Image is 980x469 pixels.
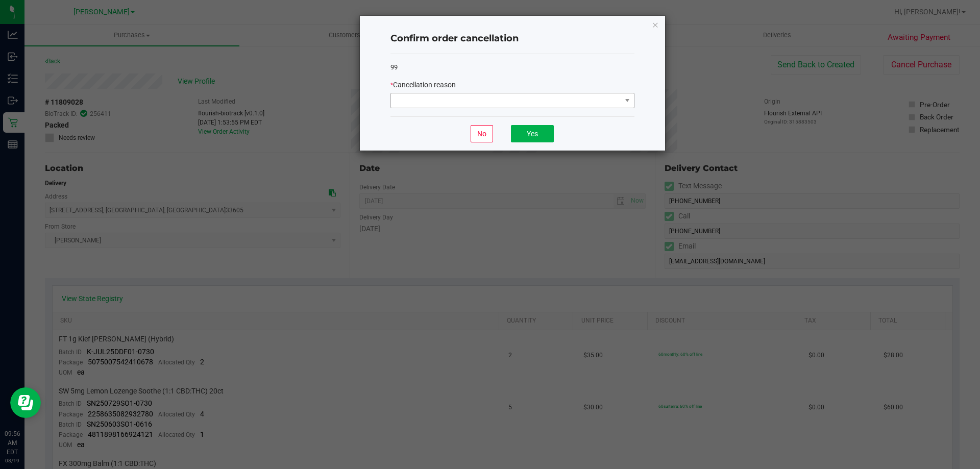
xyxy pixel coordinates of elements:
button: Yes [511,125,554,142]
span: 99 [390,63,398,71]
button: Close [652,18,659,31]
span: Cancellation reason [393,81,456,89]
h4: Confirm order cancellation [390,32,634,45]
button: No [471,125,493,142]
iframe: Resource center [10,387,41,418]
